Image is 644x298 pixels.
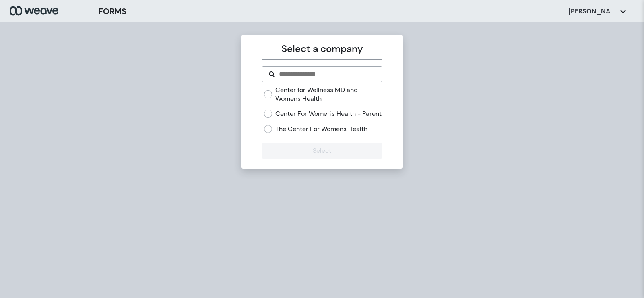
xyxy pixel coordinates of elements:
[568,7,617,16] p: [PERSON_NAME]
[275,125,367,133] label: The Center For Womens Health
[278,69,375,79] input: Search
[262,143,382,159] button: Select
[262,42,382,56] p: Select a company
[275,85,382,103] label: Center for Wellness MD and Womens Health
[275,109,382,118] label: Center For Women's Health - Parent
[99,5,126,17] h3: FORMS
